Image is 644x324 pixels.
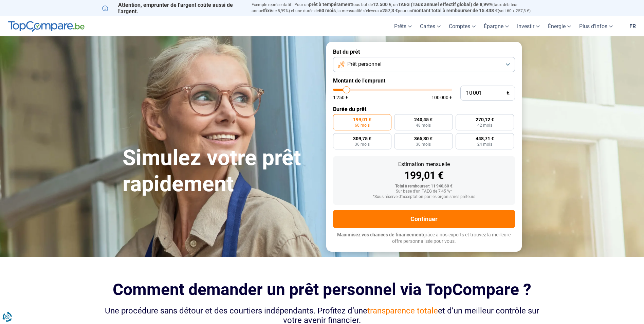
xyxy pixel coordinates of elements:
span: 12.500 € [373,2,391,7]
span: 240,45 € [414,117,433,122]
label: But du prêt [333,49,515,55]
a: Cartes [416,16,445,36]
h1: Simulez votre prêt rapidement [123,145,318,197]
div: *Sous réserve d'acceptation par les organismes prêteurs [338,195,510,199]
span: 309,75 € [353,136,371,141]
span: 100 000 € [431,95,452,100]
span: 257,3 € [382,8,398,13]
h2: Comment demander un prêt personnel via TopCompare ? [102,280,542,299]
a: fr [625,16,640,36]
div: 199,01 € [338,170,510,181]
label: Durée du prêt [333,106,515,112]
span: prêt à tempérament [309,2,352,7]
a: Prêts [390,16,416,36]
button: Prêt personnel [333,57,515,72]
span: 270,12 € [476,117,494,122]
span: 199,01 € [353,117,371,122]
span: transparence totale [367,306,438,316]
p: grâce à nos experts et trouvez la meilleure offre personnalisée pour vous. [333,232,515,245]
div: Sur base d'un TAEG de 7,45 %* [338,189,510,194]
a: Épargne [480,16,513,36]
button: Continuer [333,210,515,228]
p: Exemple représentatif : Pour un tous but de , un (taux débiteur annuel de 8,99%) et une durée de ... [252,2,542,14]
img: TopCompare [8,21,85,32]
div: Total à rembourser: 11 940,60 € [338,184,510,189]
span: 60 mois [355,123,370,127]
span: 30 mois [416,142,431,146]
span: Prêt personnel [347,60,382,68]
label: Montant de l'emprunt [333,77,515,84]
div: Estimation mensuelle [338,162,510,167]
a: Énergie [544,16,575,36]
span: 1 250 € [333,95,348,100]
span: € [507,90,510,96]
span: fixe [264,8,272,13]
span: 24 mois [477,142,492,146]
span: 36 mois [355,142,370,146]
a: Plus d'infos [575,16,617,36]
a: Investir [513,16,544,36]
span: 448,71 € [476,136,494,141]
span: montant total à rembourser de 15.438 € [412,8,498,13]
span: 365,30 € [414,136,433,141]
span: 48 mois [416,123,431,127]
span: 42 mois [477,123,492,127]
span: 60 mois [319,8,336,13]
a: Comptes [445,16,480,36]
span: TAEG (Taux annuel effectif global) de 8,99% [398,2,492,7]
p: Attention, emprunter de l'argent coûte aussi de l'argent. [102,2,243,15]
span: Maximisez vos chances de financement [337,232,423,237]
